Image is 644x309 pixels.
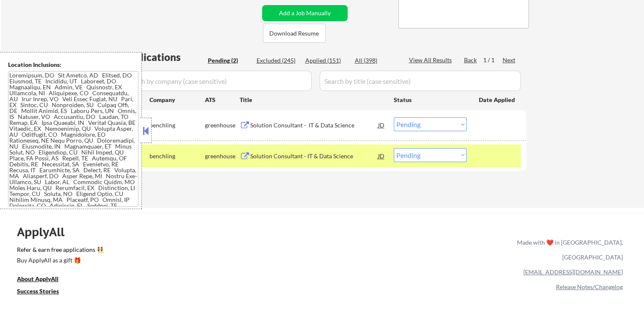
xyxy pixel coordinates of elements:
div: greenhouse [205,152,240,160]
div: Buy ApplyAll as a gift 🎁 [17,257,102,263]
div: ATS [205,96,240,104]
div: benchling [149,121,205,130]
a: About ApplyAll [17,274,70,285]
div: Applications [121,52,205,62]
div: Back [464,56,478,64]
div: Pending (2) [208,56,250,65]
button: Download Resume [263,24,326,43]
u: About ApplyAll [17,275,58,282]
div: JD [377,117,386,132]
div: greenhouse [205,121,240,130]
u: Success Stories [17,287,59,295]
div: ApplyAll [17,225,74,239]
a: [EMAIL_ADDRESS][DOMAIN_NAME] [523,268,623,276]
input: Search by title (case sensitive) [320,71,521,91]
div: Status [394,92,467,107]
div: Location Inclusions: [8,61,138,69]
div: Date Applied [479,96,516,104]
a: Success Stories [17,287,70,297]
div: Title [240,96,386,104]
input: Search by company (case sensitive) [121,71,312,91]
div: 1 / 1 [483,56,503,64]
div: JD [377,148,386,163]
div: Solution Consultant - IT & Data Science [250,152,378,160]
a: Release Notes/Changelog [556,283,623,290]
div: benchling [149,152,205,160]
div: Next [503,56,516,64]
div: Solution Consultant - IT & Data Science [250,121,378,130]
button: Add a Job Manually [262,5,348,21]
div: Excluded (245) [257,56,299,65]
a: Refer & earn free applications 👯‍♀️ [17,247,340,256]
a: Buy ApplyAll as a gift 🎁 [17,256,102,266]
div: Made with ❤️ in [GEOGRAPHIC_DATA], [GEOGRAPHIC_DATA] [514,235,623,265]
div: View All Results [409,56,454,64]
div: Applied (151) [305,56,348,65]
div: Company [149,96,205,104]
div: All (398) [355,56,397,65]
